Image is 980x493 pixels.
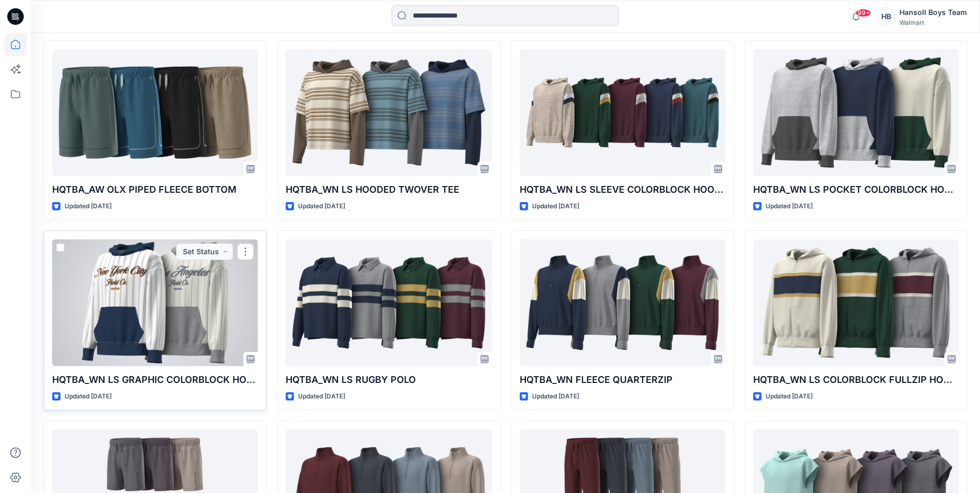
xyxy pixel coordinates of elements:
[65,201,112,212] p: Updated [DATE]
[65,391,112,402] p: Updated [DATE]
[520,373,725,387] p: HQTBA_WN FLEECE QUARTERZIP
[899,6,967,19] div: Hansoll Boys Team
[286,182,491,197] p: HQTBA_WN LS HOODED TWOVER TEE
[52,49,258,176] a: HQTBA_AW OLX PIPED FLEECE BOTTOM
[753,373,959,387] p: HQTBA_WN LS COLORBLOCK FULLZIP HOODIE
[520,49,725,176] a: HQTBA_WN LS SLEEVE COLORBLOCK HOODIE
[877,7,895,26] div: HB
[52,182,258,197] p: HQTBA_AW OLX PIPED FLEECE BOTTOM
[52,239,258,366] a: HQTBA_WN LS GRAPHIC COLORBLOCK HOODIE
[766,201,813,212] p: Updated [DATE]
[532,391,579,402] p: Updated [DATE]
[286,239,491,366] a: HQTBA_WN LS RUGBY POLO
[753,182,959,197] p: HQTBA_WN LS POCKET COLORBLOCK HOODIE
[753,239,959,366] a: HQTBA_WN LS COLORBLOCK FULLZIP HOODIE
[520,239,725,366] a: HQTBA_WN FLEECE QUARTERZIP
[52,373,258,387] p: HQTBA_WN LS GRAPHIC COLORBLOCK HOODIE
[520,182,725,197] p: HQTBA_WN LS SLEEVE COLORBLOCK HOODIE
[899,19,967,26] div: Walmart
[286,49,491,176] a: HQTBA_WN LS HOODED TWOVER TEE
[298,201,345,212] p: Updated [DATE]
[298,391,345,402] p: Updated [DATE]
[766,391,813,402] p: Updated [DATE]
[855,9,871,17] span: 99+
[286,373,491,387] p: HQTBA_WN LS RUGBY POLO
[753,49,959,176] a: HQTBA_WN LS POCKET COLORBLOCK HOODIE
[532,201,579,212] p: Updated [DATE]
